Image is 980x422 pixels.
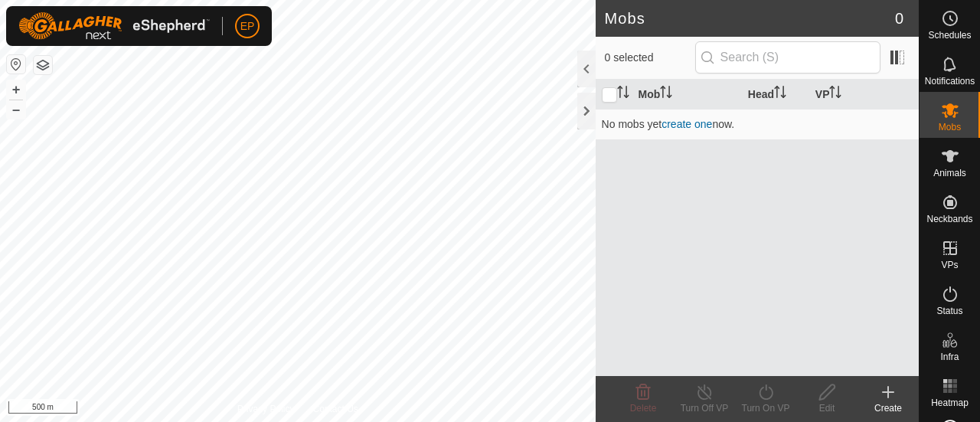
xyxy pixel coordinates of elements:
[829,88,841,100] p-sorticon: Activate to sort
[18,12,210,40] img: Gallagher Logo
[312,402,358,416] a: Contact Us
[7,100,25,119] button: –
[674,401,735,415] div: Turn Off VP
[630,403,657,414] span: Delete
[695,41,880,74] input: Search (S)
[240,18,255,34] span: EP
[774,88,786,100] p-sorticon: Activate to sort
[596,109,919,139] td: No mobs yet now.
[936,306,962,316] span: Status
[617,88,629,100] p-sorticon: Activate to sort
[857,401,919,415] div: Create
[605,50,695,66] span: 0 selected
[895,7,903,30] span: 0
[632,80,742,110] th: Mob
[931,398,969,407] span: Heatmap
[939,123,961,132] span: Mobs
[605,9,895,28] h2: Mobs
[7,55,25,74] button: Reset Map
[796,401,857,415] div: Edit
[237,402,295,416] a: Privacy Policy
[809,80,919,110] th: VP
[742,80,809,110] th: Head
[933,168,966,178] span: Animals
[926,214,972,224] span: Neckbands
[7,80,25,99] button: +
[661,118,712,130] a: create one
[660,88,672,100] p-sorticon: Activate to sort
[34,56,52,74] button: Map Layers
[928,31,971,40] span: Schedules
[941,260,958,270] span: VPs
[925,77,975,86] span: Notifications
[735,401,796,415] div: Turn On VP
[940,352,959,361] span: Infra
